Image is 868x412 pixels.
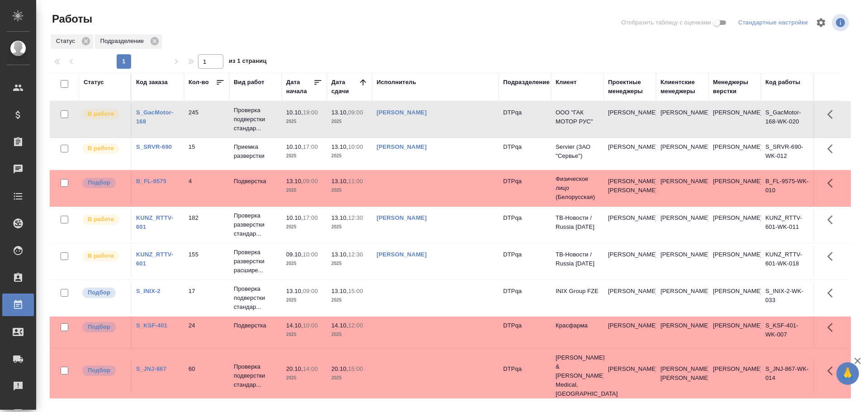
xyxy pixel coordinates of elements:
td: [PERSON_NAME] [604,246,656,277]
p: [PERSON_NAME] [713,321,756,330]
p: 12:00 [348,322,363,329]
p: 2025 [331,259,368,268]
td: 17 [184,282,229,314]
span: 🙏 [840,364,855,383]
td: S_GacMotor-168-WK-020 [761,104,813,135]
div: Кол-во [189,78,209,87]
p: Подразделение [100,37,147,46]
p: Проверка подверстки стандар... [234,284,277,312]
p: [PERSON_NAME] [713,213,756,223]
p: 2025 [286,374,322,383]
p: 12:30 [348,251,363,258]
button: 🙏 [836,362,859,385]
div: Подразделение [503,78,550,87]
p: 13.10, [331,143,348,150]
div: Исполнитель [377,78,416,87]
div: Вид работ [234,78,264,87]
td: S_SRVR-690-WK-012 [761,138,813,170]
p: ТВ-Новости / Russia [DATE] [556,213,599,232]
p: [PERSON_NAME] [713,287,756,296]
td: DTPqa [499,360,551,392]
p: В работе [88,144,114,153]
p: 2025 [331,223,368,232]
a: [PERSON_NAME] [377,109,427,116]
p: 2025 [286,223,322,232]
button: Здесь прячутся важные кнопки [822,172,844,194]
td: [PERSON_NAME] [604,209,656,241]
div: Проектные менеджеры [608,78,651,96]
button: Здесь прячутся важные кнопки [822,246,844,267]
div: Клиент [556,78,576,87]
p: 11:00 [348,178,363,185]
a: S_INIX-2 [136,288,160,294]
button: Здесь прячутся важные кнопки [822,317,844,338]
button: Здесь прячутся важные кнопки [822,209,844,231]
td: [PERSON_NAME] [656,172,708,204]
p: 10:00 [303,251,318,258]
td: DTPqa [499,138,551,170]
p: Проверка разверстки стандар... [234,211,277,238]
div: Дата сдачи [331,78,359,96]
p: Проверка подверстки стандар... [234,362,277,389]
button: Здесь прячутся важные кнопки [822,104,844,125]
td: 182 [184,209,229,241]
p: 13.10, [331,109,348,116]
td: [PERSON_NAME] [656,104,708,135]
p: ТВ-Новости / Russia [DATE] [556,250,599,268]
td: 155 [184,246,229,277]
p: Подбор [88,322,110,331]
td: [PERSON_NAME] [604,104,656,135]
p: 2025 [286,330,322,339]
p: 09:00 [348,109,363,116]
p: Подверстка [234,321,277,330]
span: из 1 страниц [229,56,267,69]
p: [PERSON_NAME] [713,108,756,117]
p: 10.10, [286,109,303,116]
span: Посмотреть информацию [832,14,851,31]
p: 17:00 [303,214,318,221]
p: 15:00 [348,288,363,294]
p: В работе [88,109,114,118]
p: 10:00 [303,322,318,329]
p: 2025 [331,186,368,195]
td: [PERSON_NAME] [656,282,708,314]
a: S_KSF-401 [136,322,167,329]
p: Приемка разверстки [234,142,277,161]
p: 10.10, [286,214,303,221]
p: 13.10, [331,214,348,221]
p: 17:00 [303,143,318,150]
div: Можно подбирать исполнителей [81,177,126,189]
a: [PERSON_NAME] [377,143,427,150]
span: Настроить таблицу [810,12,832,33]
td: [PERSON_NAME] [604,317,656,348]
div: Можно подбирать исполнителей [81,365,126,377]
td: DTPqa [499,104,551,135]
p: Физическое лицо (Белорусская) [556,175,599,202]
p: Servier (ЗАО "Сервье") [556,142,599,161]
button: Здесь прячутся важные кнопки [822,138,844,160]
td: [PERSON_NAME] [656,138,708,170]
p: 2025 [286,259,322,268]
div: Статус [51,34,93,49]
p: 13.10, [286,288,303,294]
p: 2025 [286,296,322,305]
td: DTPqa [499,282,551,314]
td: [PERSON_NAME] [604,138,656,170]
div: Исполнитель выполняет работу [81,142,126,155]
td: [PERSON_NAME] [656,317,708,348]
p: 14.10, [286,322,303,329]
p: 13.10, [331,288,348,294]
p: 2025 [331,152,368,161]
td: [PERSON_NAME] [604,360,656,392]
p: 09.10, [286,251,303,258]
td: DTPqa [499,172,551,204]
p: 09:00 [303,288,318,294]
div: Дата начала [286,78,313,96]
td: DTPqa [499,246,551,277]
p: 14.10, [331,322,348,329]
div: Статус [84,78,104,87]
p: 20.10, [331,365,348,372]
td: 15 [184,138,229,170]
a: S_JNJ-867 [136,365,166,372]
div: Менеджеры верстки [713,78,756,96]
